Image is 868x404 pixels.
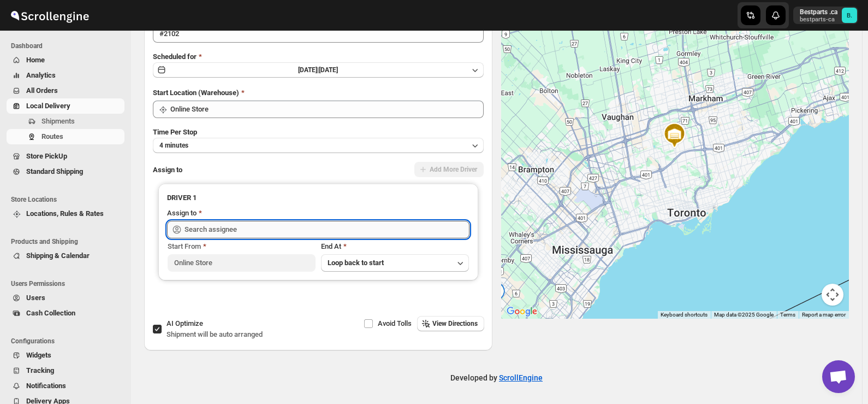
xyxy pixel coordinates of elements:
span: Start From [168,242,201,250]
button: 4 minutes [153,138,484,153]
button: View Directions [417,316,484,331]
button: Widgets [7,348,124,363]
span: [DATE] | [298,66,319,74]
div: End At [321,241,469,252]
div: Open chat [822,360,855,393]
span: Routes [41,132,63,140]
button: [DATE]|[DATE] [153,62,484,78]
input: Search assignee [185,221,469,238]
a: ScrollEngine [499,373,543,382]
span: Users Permissions [11,279,126,288]
span: 4 minutes [159,141,188,150]
span: Map data ©2025 Google [714,312,774,318]
span: Loop back to start [328,259,384,267]
div: All Route Options [144,3,492,316]
button: Analytics [7,68,124,83]
span: Home [26,56,45,64]
button: Routes [7,129,124,144]
span: Widgets [26,351,51,359]
span: Products and Shipping [11,237,126,246]
button: Cash Collection [7,306,124,321]
span: [DATE] [319,66,338,74]
span: View Directions [432,319,478,328]
span: Bestparts .ca [842,8,857,23]
p: Bestparts .ca [800,8,837,16]
span: Local Delivery [26,102,70,110]
span: Standard Shipping [26,167,83,175]
span: Configurations [11,337,126,346]
span: Users [26,294,45,302]
span: All Orders [26,86,58,95]
button: Shipping & Calendar [7,248,124,264]
button: Users [7,290,124,306]
a: Open this area in Google Maps (opens a new window) [504,305,540,319]
a: Report a map error [802,312,846,318]
span: AI Optimize [167,319,203,327]
span: Store Locations [11,195,126,204]
span: Dashboard [11,42,126,50]
span: Store PickUp [26,152,67,160]
span: Assign to [153,166,182,174]
span: Tracking [26,366,54,374]
span: Notifications [26,382,66,390]
span: Locations, Rules & Rates [26,209,104,218]
button: All Orders [7,83,124,98]
button: Loop back to start [321,254,469,272]
p: bestparts-ca [800,16,837,23]
span: Shipments [41,117,75,125]
div: Assign to [167,208,197,219]
img: Google [504,305,540,319]
button: User menu [793,7,858,24]
text: B. [847,12,852,19]
h3: DRIVER 1 [167,192,469,203]
button: Notifications [7,378,124,394]
button: Locations, Rules & Rates [7,206,124,221]
span: Start Location (Warehouse) [153,89,239,97]
span: Cash Collection [26,309,75,317]
span: Analytics [26,71,56,79]
button: Map camera controls [822,284,843,306]
a: Terms (opens in new tab) [780,312,795,318]
input: Search location [170,101,484,118]
span: Avoid Tolls [378,319,412,327]
button: Keyboard shortcuts [661,311,708,319]
span: Scheduled for [153,52,197,61]
p: Developed by [450,372,543,383]
button: Tracking [7,363,124,378]
input: Eg: Bengaluru Route [153,25,484,43]
span: Shipment will be auto arranged [167,330,263,338]
button: Home [7,52,124,68]
span: Time Per Stop [153,128,197,136]
button: Shipments [7,114,124,129]
span: Shipping & Calendar [26,251,90,260]
img: ScrollEngine [9,2,91,29]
